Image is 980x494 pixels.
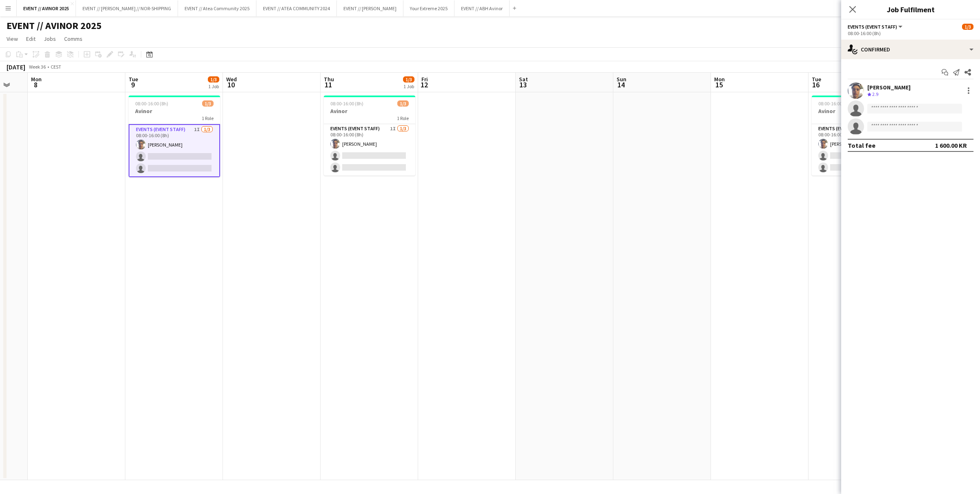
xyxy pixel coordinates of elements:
span: 1 Role [202,115,214,121]
span: 13 [518,80,528,89]
span: 2.9 [872,91,878,97]
div: Confirmed [841,40,980,59]
div: 1 Job [403,83,414,89]
a: View [3,33,21,44]
span: 15 [713,80,725,89]
span: Mon [714,76,725,83]
span: Wed [226,76,237,83]
span: Events (Event Staff) [848,24,897,30]
button: Events (Event Staff) [848,24,904,30]
span: Thu [324,76,334,83]
button: EVENT // [PERSON_NAME] // NOR-SHIPPING [76,0,178,16]
span: 08:00-16:00 (8h) [330,100,363,107]
div: [PERSON_NAME] [867,84,911,91]
app-card-role: Events (Event Staff)1I1/308:00-16:00 (8h)[PERSON_NAME] [129,124,220,177]
button: Your Extreme 2025 [403,0,454,16]
app-job-card: 08:00-16:00 (8h)1/3Avinor1 RoleEvents (Event Staff)1I1/308:00-16:00 (8h)[PERSON_NAME] [129,96,220,177]
span: Comms [64,35,82,42]
span: Tue [129,76,138,83]
app-card-role: Events (Event Staff)1I1/308:00-16:00 (8h)[PERSON_NAME] [812,124,903,176]
span: 16 [811,80,821,89]
h1: EVENT // AVINOR 2025 [7,20,102,32]
span: 14 [615,80,626,89]
span: Week 36 [27,64,47,70]
span: 10 [225,80,237,89]
h3: Job Fulfilment [841,4,980,15]
span: Jobs [44,35,56,42]
span: 1/3 [962,24,973,30]
span: Tue [812,76,821,83]
h3: Avinor [129,107,220,115]
h3: Avinor [812,107,903,115]
app-card-role: Events (Event Staff)1I1/308:00-16:00 (8h)[PERSON_NAME] [324,124,415,176]
button: EVENT // [PERSON_NAME] [337,0,403,16]
span: 8 [30,80,42,89]
span: 1/3 [397,100,409,107]
span: 1/3 [403,76,414,82]
a: Jobs [40,33,59,44]
span: 1/3 [208,76,219,82]
div: [DATE] [7,63,25,71]
span: Sat [519,76,528,83]
div: 08:00-16:00 (8h) [848,30,973,36]
span: Fri [421,76,428,83]
button: EVENT // Atea Community 2025 [178,0,256,16]
span: 12 [420,80,428,89]
button: EVENT // AVINOR 2025 [17,0,76,16]
span: 11 [323,80,334,89]
div: CEST [51,64,61,70]
span: 9 [127,80,138,89]
button: EVENT // ATEA COMMUNITY 2024 [256,0,337,16]
span: 08:00-16:00 (8h) [135,100,168,107]
span: Mon [31,76,42,83]
button: EVENT // ABH Avinor [454,0,510,16]
div: Total fee [848,141,875,149]
span: 1/3 [202,100,214,107]
app-job-card: 08:00-16:00 (8h)1/3Avinor1 RoleEvents (Event Staff)1I1/308:00-16:00 (8h)[PERSON_NAME] [812,96,903,176]
a: Comms [61,33,86,44]
h3: Avinor [324,107,415,115]
span: Sun [617,76,626,83]
div: 1 600.00 KR [935,141,967,149]
a: Edit [23,33,39,44]
span: Edit [26,35,36,42]
span: View [7,35,18,42]
div: 1 Job [208,83,219,89]
span: 1 Role [397,115,409,121]
span: 08:00-16:00 (8h) [818,100,851,107]
app-job-card: 08:00-16:00 (8h)1/3Avinor1 RoleEvents (Event Staff)1I1/308:00-16:00 (8h)[PERSON_NAME] [324,96,415,176]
